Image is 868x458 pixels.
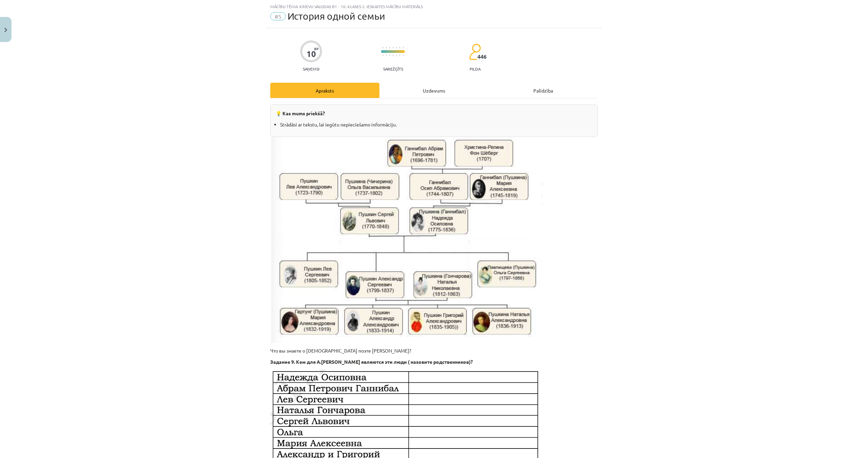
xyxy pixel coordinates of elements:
[386,55,387,56] img: icon-short-line-57e1e144782c952c97e751825c79c345078a6d821885a25fce030b3d8c18986b.svg
[382,55,383,56] img: icon-short-line-57e1e144782c952c97e751825c79c345078a6d821885a25fce030b3d8c18986b.svg
[399,47,400,48] img: icon-short-line-57e1e144782c952c97e751825c79c345078a6d821885a25fce030b3d8c18986b.svg
[270,359,473,365] strong: Задание 9. Кем для А.[PERSON_NAME] являются эти люди ( назовите родственников)?
[270,4,598,9] div: Mācību tēma: Krievu valodas b1 - 10. klases 2. ieskaites mācību materiāls
[379,83,489,98] div: Uzdevums
[307,49,316,59] div: 10
[270,12,286,20] span: #5
[469,43,481,60] img: students-c634bb4e5e11cddfef0936a35e636f08e4e9abd3cc4e673bd6f9a4125e45ecb1.svg
[470,66,480,71] p: pilda
[477,54,487,60] span: 446
[382,47,383,48] img: icon-short-line-57e1e144782c952c97e751825c79c345078a6d821885a25fce030b3d8c18986b.svg
[386,47,387,48] img: icon-short-line-57e1e144782c952c97e751825c79c345078a6d821885a25fce030b3d8c18986b.svg
[270,347,598,354] p: Что вы знаете о [DEMOGRAPHIC_DATA] поэте [PERSON_NAME]?
[403,47,403,48] img: icon-short-line-57e1e144782c952c97e751825c79c345078a6d821885a25fce030b3d8c18986b.svg
[396,55,397,56] img: icon-short-line-57e1e144782c952c97e751825c79c345078a6d821885a25fce030b3d8c18986b.svg
[399,55,400,56] img: icon-short-line-57e1e144782c952c97e751825c79c345078a6d821885a25fce030b3d8c18986b.svg
[280,121,592,128] li: Strādāsi ar tekstu, lai iegūtu nepieciešamo informāciju.
[276,110,325,116] strong: 💡 Kas mums priekšā?
[300,66,322,71] p: Saņemsi
[4,28,7,32] img: icon-close-lesson-0947bae3869378f0d4975bcd49f059093ad1ed9edebbc8119c70593378902aed.svg
[383,66,403,71] p: Sarežģīts
[396,47,397,48] img: icon-short-line-57e1e144782c952c97e751825c79c345078a6d821885a25fce030b3d8c18986b.svg
[270,83,379,98] div: Apraksts
[314,47,318,51] span: XP
[393,55,393,56] img: icon-short-line-57e1e144782c952c97e751825c79c345078a6d821885a25fce030b3d8c18986b.svg
[389,55,390,56] img: icon-short-line-57e1e144782c952c97e751825c79c345078a6d821885a25fce030b3d8c18986b.svg
[393,47,393,48] img: icon-short-line-57e1e144782c952c97e751825c79c345078a6d821885a25fce030b3d8c18986b.svg
[389,47,390,48] img: icon-short-line-57e1e144782c952c97e751825c79c345078a6d821885a25fce030b3d8c18986b.svg
[489,83,598,98] div: Palīdzība
[403,55,403,56] img: icon-short-line-57e1e144782c952c97e751825c79c345078a6d821885a25fce030b3d8c18986b.svg
[288,11,385,22] span: История одной семьи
